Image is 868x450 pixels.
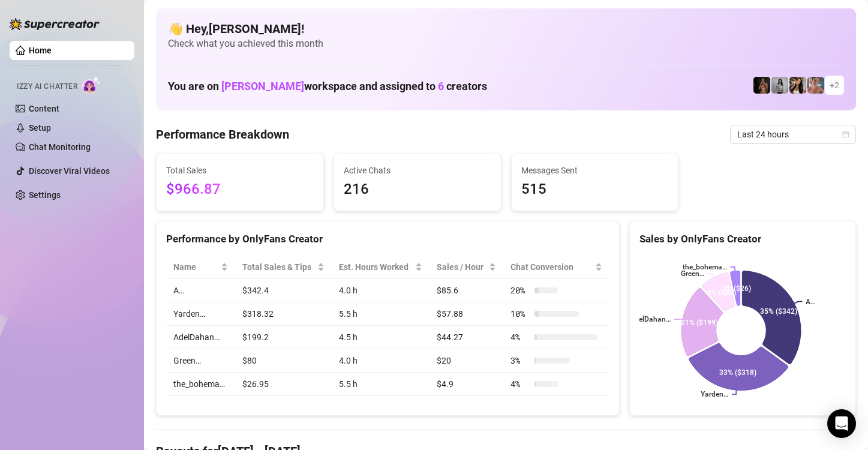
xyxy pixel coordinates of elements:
th: Total Sales & Tips [235,256,332,279]
td: $44.27 [430,326,503,349]
span: Sales / Hour [437,260,486,274]
span: Chat Conversion [510,260,592,274]
a: Discover Viral Videos [29,166,110,176]
a: Chat Monitoring [29,142,91,152]
span: Name [173,260,218,274]
td: $318.32 [235,302,332,326]
span: 6 [438,80,444,92]
a: Home [29,46,52,55]
span: 4 % [510,331,530,344]
h4: Performance Breakdown [156,126,289,143]
span: Total Sales & Tips [242,260,316,274]
text: Green… [680,269,704,278]
td: $80 [235,349,332,373]
span: 3 % [510,354,530,367]
span: Izzy AI Chatter [17,81,77,92]
th: Chat Conversion [503,256,609,279]
td: 4.5 h [332,326,430,349]
td: 4.0 h [332,349,430,373]
span: 216 [344,178,491,201]
div: Performance by OnlyFans Creator [166,231,609,247]
text: A… [806,298,815,306]
span: calendar [842,131,849,138]
div: Est. Hours Worked [339,260,413,274]
a: Settings [29,190,61,200]
td: A… [166,279,235,302]
td: $85.6 [430,279,503,302]
span: 515 [521,178,669,201]
td: $20 [430,349,503,373]
td: the_bohema… [166,373,235,396]
td: $342.4 [235,279,332,302]
span: + 2 [830,79,839,92]
img: AdelDahan [789,77,806,94]
span: Check what you achieved this month [168,37,844,50]
text: Yarden… [701,390,728,398]
span: Last 24 hours [737,125,849,143]
td: $57.88 [430,302,503,326]
span: [PERSON_NAME] [221,80,304,92]
a: Setup [29,123,51,133]
a: Content [29,104,59,113]
text: AdelDahan… [629,315,670,323]
span: Messages Sent [521,164,669,177]
td: 5.5 h [332,302,430,326]
h1: You are on workspace and assigned to creators [168,80,487,93]
td: $199.2 [235,326,332,349]
span: Total Sales [166,164,314,177]
span: 4 % [510,377,530,391]
img: A [771,77,788,94]
span: 10 % [510,307,530,320]
td: $26.95 [235,373,332,396]
td: AdelDahan… [166,326,235,349]
th: Sales / Hour [430,256,503,279]
td: $4.9 [430,373,503,396]
img: the_bohema [753,77,770,94]
th: Name [166,256,235,279]
div: Sales by OnlyFans Creator [639,231,846,247]
td: 5.5 h [332,373,430,396]
span: 20 % [510,284,530,297]
td: Yarden… [166,302,235,326]
h4: 👋 Hey, [PERSON_NAME] ! [168,20,844,37]
div: Open Intercom Messenger [827,409,856,438]
td: Green… [166,349,235,373]
text: the_bohema… [682,263,726,271]
td: 4.0 h [332,279,430,302]
span: $966.87 [166,178,314,201]
img: Yarden [807,77,824,94]
span: Active Chats [344,164,491,177]
img: logo-BBDzfeDw.svg [10,18,100,30]
img: AI Chatter [82,76,101,94]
